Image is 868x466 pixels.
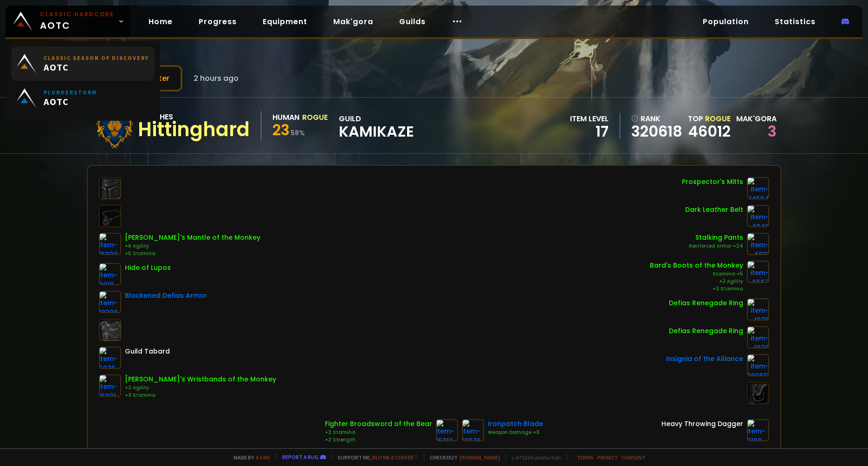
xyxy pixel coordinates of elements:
[125,374,276,384] div: [PERSON_NAME]'s Wristbands of the Monkey
[99,233,121,255] img: item-15338
[302,112,328,123] div: Rogue
[99,263,121,285] img: item-3018
[669,298,743,308] div: Defias Renegade Ring
[705,113,731,124] span: Rogue
[747,419,769,441] img: item-3108
[125,243,260,250] div: +6 Agility
[325,436,432,444] div: +2 Strength
[141,12,180,31] a: Home
[650,278,743,285] div: +2 Agility
[44,61,149,73] span: AOTC
[650,270,743,278] div: Stamina +5
[339,125,414,138] span: Kamikaze
[488,419,543,429] div: Ironpatch Blade
[325,419,432,429] div: Fighter Broadsword of the Bear
[228,454,270,461] span: Made by
[326,12,381,31] a: Mak'gora
[688,121,731,142] a: 46012
[40,10,114,33] span: AOTC
[597,454,617,461] a: Privacy
[331,454,418,461] span: Support me,
[747,298,769,321] img: item-1076
[570,125,609,138] div: 17
[40,10,114,19] small: Classic Hardcore
[125,250,260,257] div: +5 Stamina
[747,326,769,348] img: item-1076
[256,454,270,461] a: a fan
[6,6,130,37] a: Classic HardcoreAOTC
[372,454,418,461] a: Buy me a coffee
[621,454,646,461] a: Consent
[577,454,594,461] a: Terms
[689,233,743,243] div: Stalking Pants
[689,243,743,250] div: Reinforced Armor +24
[650,285,743,293] div: +3 Stamina
[11,46,155,81] a: Classic Season of DiscoveryAOTC
[695,12,756,31] a: Population
[125,233,260,243] div: [PERSON_NAME]'s Mantle of the Monkey
[682,177,743,187] div: Prospector's Mitts
[661,419,743,429] div: Heavy Throwing Dagger
[488,429,543,436] div: Weapon Damage +3
[44,54,149,61] small: Classic Season of Discovery
[99,291,121,313] img: item-10399
[291,128,305,138] small: 58 %
[125,384,276,392] div: +2 Agility
[666,354,743,364] div: Insignia of the Alliance
[570,113,609,125] div: item level
[99,374,121,397] img: item-15331
[747,261,769,283] img: item-6557
[339,113,414,138] div: guild
[191,12,244,31] a: Progress
[194,72,239,84] span: 2 hours ago
[138,123,250,137] div: Hittinghard
[747,177,769,199] img: item-14564
[505,454,561,461] span: v. d752d5 - production
[688,113,731,125] div: Top
[685,205,743,215] div: Dark Leather Belt
[255,12,315,31] a: Equipment
[138,111,250,123] div: Stitches
[125,291,207,301] div: Blackened Defias Armor
[650,261,743,270] div: Bard's Boots of the Monkey
[631,113,682,125] div: rank
[436,419,458,441] img: item-15212
[99,347,121,369] img: item-5976
[272,119,290,140] span: 23
[11,81,155,115] a: PlunderstormAOTC
[125,392,276,399] div: +3 Stamina
[282,453,318,460] a: Report a bug
[669,326,743,336] div: Defias Renegade Ring
[424,454,500,461] span: Checkout
[747,233,769,255] img: item-4831
[736,113,777,125] div: Mak'gora
[125,263,171,273] div: Hide of Lupos
[747,205,769,227] img: item-4249
[392,12,433,31] a: Guilds
[767,12,823,31] a: Statistics
[125,347,170,356] div: Guild Tabard
[462,419,484,441] img: item-12976
[272,112,299,123] div: Human
[747,354,769,376] img: item-209612
[44,96,97,107] span: AOTC
[736,125,777,138] div: 3
[44,89,97,96] small: Plunderstorm
[460,454,500,461] a: [DOMAIN_NAME]
[325,429,432,436] div: +2 Stamina
[631,125,682,138] a: 320618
